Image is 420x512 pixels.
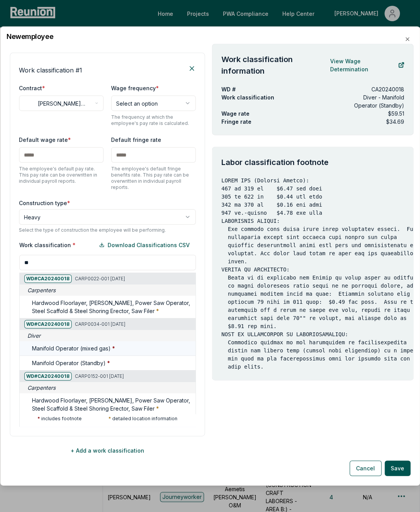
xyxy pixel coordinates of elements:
h5: Hardwood Floorlayer, [PERSON_NAME], Power Saw Operator, Steel Scaffold & Steel Shoring Erector, S... [32,299,192,315]
button: Save [385,460,410,476]
div: WD# CA20240018 [24,372,72,381]
label: Work classification [19,241,75,249]
h5: Manifold Operator (Standby) [32,359,110,367]
p: includes footnote [37,416,82,425]
p: Wage rate [221,109,250,118]
h2: New employee [7,33,413,40]
h5: Hardwood Floorlayer, [PERSON_NAME], Power Saw Operator, Steel Scaffold & Steel Shoring Erector, S... [32,396,192,413]
button: Download Classifications CSV [93,237,196,253]
span: Diver [27,332,40,340]
h4: Labor classification footnote [221,157,405,168]
p: Fringe rate [221,118,251,126]
h5: Manifold Operator (mixed gas) [32,344,115,352]
p: detailed location information [108,416,177,425]
pre: LOREM IPS (Dolorsi Ametco): 467 ad 319 el $6.47 sed doei 305 te 622 in $0.44 utl etdo 342 ma 370 ... [221,177,405,371]
h5: CARP0034-001 [DATE] [24,320,125,328]
span: Carpenters [27,384,55,392]
p: $59.51 [388,109,404,118]
h5: CARP0022-001 [DATE] [24,275,125,283]
p: $34.69 [386,118,404,126]
a: View Wage Determination [330,57,404,73]
div: WD# CA20240018 [24,320,72,328]
h4: Work classification information [221,54,330,77]
button: Cancel [349,460,381,476]
p: Diver - Manifold Operator (Standby) [347,93,405,109]
span: Carpenters [27,286,55,294]
div: WD# CA20240018 [24,275,72,283]
p: CA20240018 [371,85,404,93]
h5: CARP0152-001 [DATE] [24,372,124,381]
p: Work classification [221,93,335,101]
